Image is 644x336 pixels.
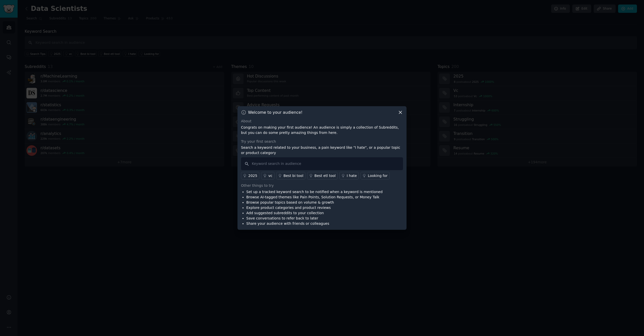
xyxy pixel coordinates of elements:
a: I hate [339,172,359,179]
li: Add suggested subreddits to your collection [246,210,383,216]
p: Search a keyword related to your business, a pain keyword like "I hate", or a popular topic or pr... [241,145,403,156]
input: Keyword search in audience [241,157,403,170]
div: Best etl tool [314,173,336,178]
a: Looking for [360,172,389,179]
li: Set up a tracked keyword search to be notified when a keyword is mentioned [246,189,383,195]
div: Best bi tool [284,173,303,178]
div: About [241,119,403,124]
li: Browse AI-tagged themes like Pain Points, Solution Requests, or Money Talk [246,195,383,200]
li: Save conversations to refer back to later [246,216,383,221]
a: 2025 [241,172,259,179]
div: 2025 [248,173,257,178]
div: Other things to try [241,183,403,188]
li: Explore product categories and product reviews [246,205,383,210]
p: Congrats on making your first audience! An audience is simply a collection of Subreddits, but you... [241,125,403,135]
div: I hate [347,173,357,178]
a: Best bi tool [276,172,305,179]
li: Share your audience with friends or colleagues [246,221,383,226]
div: Try your first search [241,139,403,144]
h3: Welcome to your audience! [248,110,303,115]
li: Browse popular topics based on volume & growth [246,200,383,205]
a: vc [261,172,274,179]
div: vc [268,173,272,178]
div: Looking for [368,173,387,178]
a: Best etl tool [307,172,338,179]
